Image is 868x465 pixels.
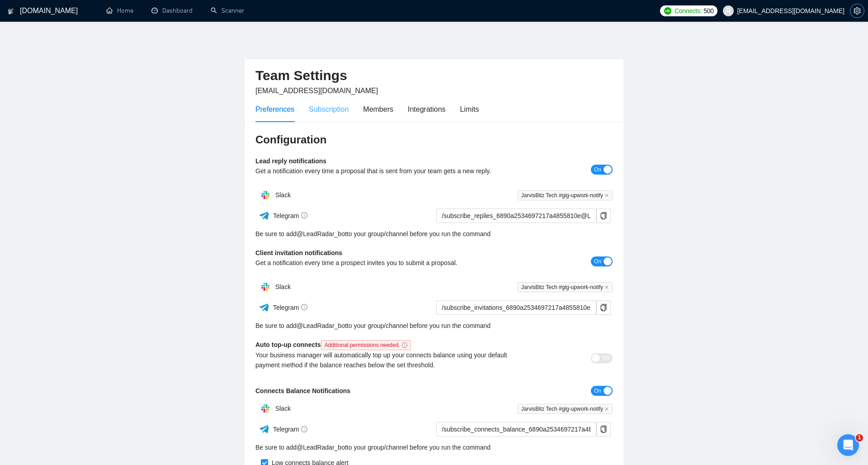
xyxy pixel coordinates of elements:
img: upwork-logo.png [664,7,671,14]
span: info-circle [301,212,307,218]
div: Preferences [255,104,294,115]
a: setting [850,7,864,14]
span: JarvisBitz Tech #gig-upwork-notify [518,190,613,200]
img: ww3wtPAAAAAElFTkSuQmCC [259,302,270,313]
div: Be sure to add to your group/channel before you run the command [255,229,613,239]
span: copy [597,426,610,433]
div: Subscription [309,104,349,115]
div: Get a notification every time a prospect invites you to submit a proposal. [255,258,524,268]
div: Integrations [408,104,446,115]
span: Telegram [273,426,308,433]
div: Limits [460,104,479,115]
span: Telegram [273,304,308,311]
span: JarvisBitz Tech #gig-upwork-notify [518,282,613,292]
span: On [594,165,601,175]
span: close [604,407,609,411]
span: setting [850,7,864,14]
span: close [604,285,609,289]
img: hpQkSZIkSZIkSZIkSZIkSZIkSZIkSZIkSZIkSZIkSZIkSZIkSZIkSZIkSZIkSZIkSZIkSZIkSZIkSZIkSZIkSZIkSZIkSZIkS... [256,186,274,204]
span: info-circle [402,342,407,348]
button: setting [850,4,864,18]
div: Be sure to add to your group/channel before you run the command [255,321,613,331]
h3: Configuration [255,133,613,147]
button: copy [596,209,611,223]
span: On [594,386,601,396]
iframe: Intercom live chat [837,434,859,456]
span: 1 [856,434,863,441]
button: copy [596,300,611,315]
b: Lead reply notifications [255,157,326,165]
span: close [604,193,609,198]
img: ww3wtPAAAAAElFTkSuQmCC [259,210,270,221]
b: Connects Balance Notifications [255,387,350,394]
span: Slack [275,191,291,199]
span: Connects: [675,6,702,16]
div: Members [363,104,393,115]
a: @LeadRadar_bot [297,321,347,331]
span: info-circle [301,426,307,432]
span: Off [602,353,609,363]
span: Additional permissions needed. [321,340,411,350]
a: searchScanner [211,7,244,14]
a: homeHome [106,7,133,14]
b: Auto top-up connects [255,341,415,348]
span: On [594,256,601,266]
img: logo [8,4,14,19]
h2: Team Settings [255,66,613,85]
img: hpQkSZIkSZIkSZIkSZIkSZIkSZIkSZIkSZIkSZIkSZIkSZIkSZIkSZIkSZIkSZIkSZIkSZIkSZIkSZIkSZIkSZIkSZIkSZIkS... [256,278,274,296]
span: [EMAIL_ADDRESS][DOMAIN_NAME] [255,87,378,95]
b: Client invitation notifications [255,249,342,256]
span: copy [597,304,610,311]
span: info-circle [301,304,307,310]
span: JarvisBitz Tech #gig-upwork-notify [518,404,613,414]
a: dashboardDashboard [151,7,193,14]
span: Slack [275,405,291,412]
div: Be sure to add to your group/channel before you run the command [255,442,613,452]
a: @LeadRadar_bot [297,442,347,452]
img: ww3wtPAAAAAElFTkSuQmCC [259,423,270,435]
div: Your business manager will automatically top up your connects balance using your default payment ... [255,350,524,370]
a: @LeadRadar_bot [297,229,347,239]
button: copy [596,422,611,437]
span: 500 [703,6,713,16]
img: hpQkSZIkSZIkSZIkSZIkSZIkSZIkSZIkSZIkSZIkSZIkSZIkSZIkSZIkSZIkSZIkSZIkSZIkSZIkSZIkSZIkSZIkSZIkSZIkS... [256,399,274,418]
span: copy [597,212,610,219]
div: Get a notification every time a proposal that is sent from your team gets a new reply. [255,166,524,176]
span: Telegram [273,212,308,219]
span: Slack [275,283,291,290]
span: user [725,8,731,14]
